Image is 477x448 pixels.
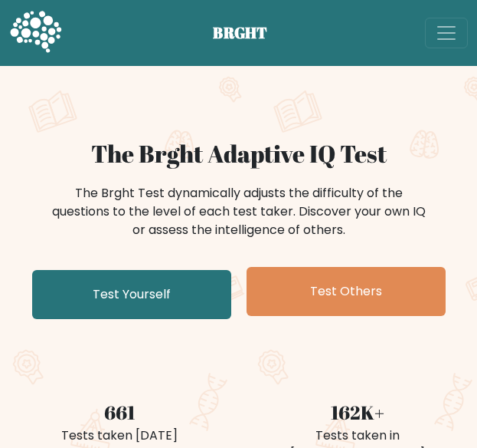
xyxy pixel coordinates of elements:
[425,18,468,48] button: Toggle navigation
[47,184,430,239] div: The Brght Test dynamically adjusts the difficulty of the questions to the level of each test take...
[9,399,230,427] div: 661
[248,399,469,427] div: 162K+
[213,21,286,44] span: BRGHT
[9,140,468,169] h1: The Brght Adaptive IQ Test
[32,270,231,319] a: Test Yourself
[9,427,230,445] div: Tests taken [DATE]
[247,267,446,316] a: Test Others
